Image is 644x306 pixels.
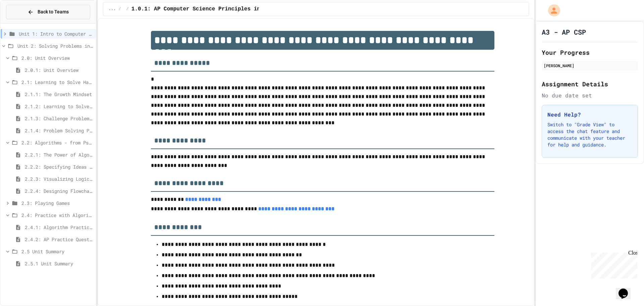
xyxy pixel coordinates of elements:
span: 2.2: Algorithms - from Pseudocode to Flowcharts [21,139,93,146]
p: Switch to "Grade View" to access the chat feature and communicate with your teacher for help and ... [547,121,632,148]
h2: Assignment Details [542,79,638,89]
span: 2.1.1: The Growth Mindset [25,91,93,98]
span: 2.0: Unit Overview [21,54,93,61]
span: / [126,6,129,12]
div: Chat with us now!Close [3,3,46,43]
span: 2.2.4: Designing Flowcharts [25,187,93,194]
iframe: chat widget [588,250,637,278]
span: 2.5.1 Unit Summary [25,260,93,267]
div: No due date set [542,91,638,99]
span: 2.4.1: Algorithm Practice Exercises [25,224,93,231]
span: 2.1.4: Problem Solving Practice [25,127,93,134]
span: ... [109,6,116,12]
span: 2.4: Practice with Algorithms [21,212,93,219]
span: 2.2.3: Visualizing Logic with Flowcharts [25,175,93,182]
span: 2.1.2: Learning to Solve Hard Problems [25,103,93,110]
span: 2.0.1: Unit Overview [25,67,93,74]
span: Back to Teams [38,8,69,15]
div: [PERSON_NAME] [544,62,636,69]
span: 1.0.1: AP Computer Science Principles in Python Course Syllabus [131,5,334,13]
span: 2.5 Unit Summary [21,248,93,255]
span: Unit 2: Solving Problems in Computer Science [17,42,93,49]
span: 2.1: Learning to Solve Hard Problems [21,79,93,86]
iframe: chat widget [616,279,637,299]
span: 2.2.2: Specifying Ideas with Pseudocode [25,163,93,170]
h3: Need Help? [547,111,632,119]
span: 2.1.3: Challenge Problem - The Bridge [25,115,93,122]
h1: A3 - AP CSP [542,27,586,37]
span: 2.3: Playing Games [21,200,93,207]
span: Unit 1: Intro to Computer Science [19,30,93,37]
h2: Your Progress [542,48,638,57]
div: My Account [541,3,562,18]
span: 2.4.2: AP Practice Questions [25,236,93,243]
span: / [118,6,121,12]
button: Back to Teams [6,5,90,19]
span: 2.2.1: The Power of Algorithms [25,151,93,158]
